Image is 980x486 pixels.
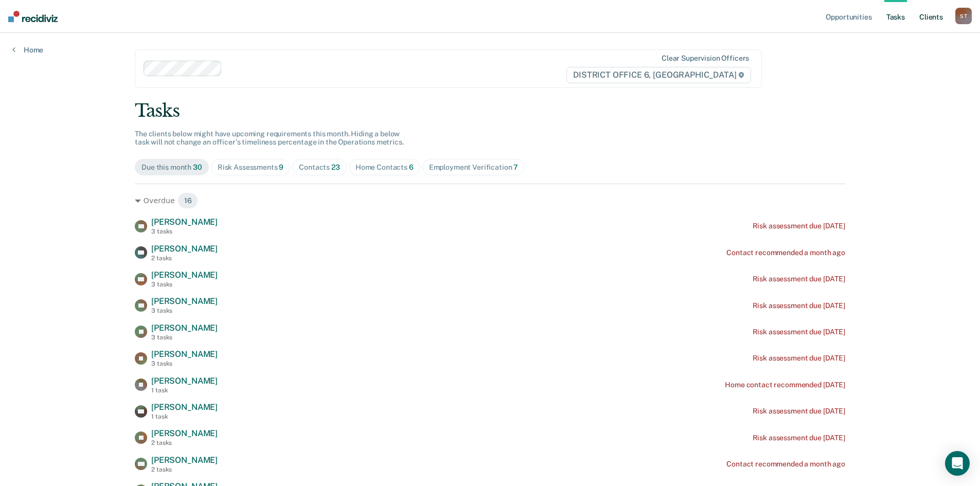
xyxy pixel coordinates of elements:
[151,413,218,420] div: 1 task
[12,45,43,55] a: Home
[331,163,340,171] span: 23
[429,163,519,172] div: Employment Verification
[753,301,845,310] div: Risk assessment due [DATE]
[151,255,218,262] div: 2 tasks
[945,451,970,476] div: Open Intercom Messenger
[753,407,845,416] div: Risk assessment due [DATE]
[955,8,972,24] div: S T
[753,328,845,336] div: Risk assessment due [DATE]
[151,439,218,446] div: 2 tasks
[151,323,218,333] span: [PERSON_NAME]
[725,381,845,389] div: Home contact recommended [DATE]
[193,163,202,171] span: 30
[566,67,751,83] span: DISTRICT OFFICE 6, [GEOGRAPHIC_DATA]
[151,228,218,235] div: 3 tasks
[151,281,218,288] div: 3 tasks
[753,354,845,363] div: Risk assessment due [DATE]
[151,296,218,306] span: [PERSON_NAME]
[726,460,845,469] div: Contact recommended a month ago
[151,455,218,465] span: [PERSON_NAME]
[409,163,414,171] span: 6
[955,8,972,24] button: ST
[299,163,340,172] div: Contacts
[753,275,845,283] div: Risk assessment due [DATE]
[151,360,218,367] div: 3 tasks
[355,163,414,172] div: Home Contacts
[218,163,284,172] div: Risk Assessments
[151,349,218,359] span: [PERSON_NAME]
[135,192,845,209] div: Overdue 16
[135,130,404,147] span: The clients below might have upcoming requirements this month. Hiding a below task will not chang...
[753,222,845,230] div: Risk assessment due [DATE]
[151,244,218,254] span: [PERSON_NAME]
[753,434,845,442] div: Risk assessment due [DATE]
[513,163,518,171] span: 7
[151,217,218,227] span: [PERSON_NAME]
[177,192,199,209] span: 16
[141,163,202,172] div: Due this month
[662,54,749,63] div: Clear supervision officers
[151,270,218,280] span: [PERSON_NAME]
[279,163,283,171] span: 9
[151,466,218,473] div: 2 tasks
[8,11,58,22] img: Recidiviz
[726,248,845,257] div: Contact recommended a month ago
[151,334,218,341] div: 3 tasks
[151,387,218,394] div: 1 task
[151,402,218,412] span: [PERSON_NAME]
[151,307,218,314] div: 3 tasks
[135,100,845,121] div: Tasks
[151,428,218,438] span: [PERSON_NAME]
[151,376,218,386] span: [PERSON_NAME]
